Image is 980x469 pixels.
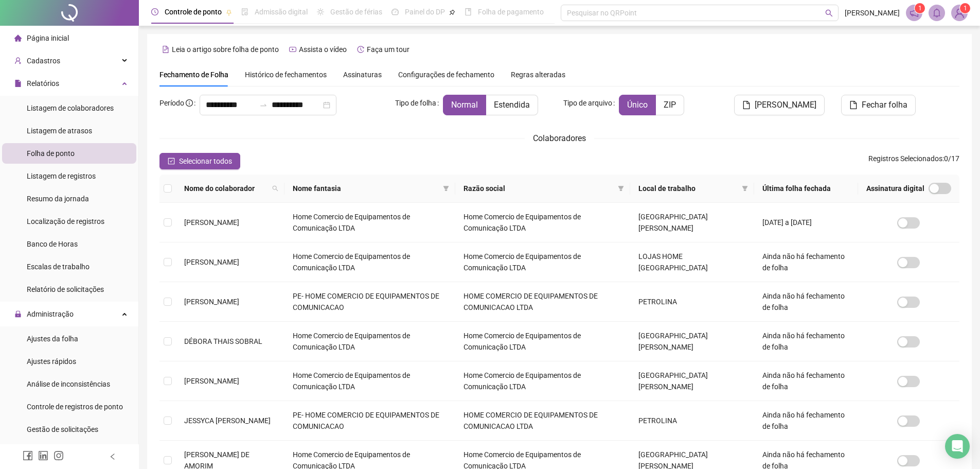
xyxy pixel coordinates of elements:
span: [PERSON_NAME] [184,258,239,266]
span: Análise de inconsistências [27,380,110,388]
span: Gestão de férias [330,8,382,16]
span: Listagem de colaboradores [27,104,114,112]
span: file [14,80,22,87]
span: Faça um tour [367,45,409,54]
span: [PERSON_NAME] [184,298,239,306]
span: pushpin [226,9,232,15]
td: Home Comercio de Equipamentos de Comunicação LTDA [455,242,630,282]
span: file [849,101,858,109]
td: Home Comercio de Equipamentos de Comunicação LTDA [284,203,455,242]
span: Configurações de fechamento [398,71,494,78]
span: 1 [964,5,967,12]
td: PETROLINA [630,282,754,322]
span: dashboard [391,8,399,15]
td: HOME COMERCIO DE EQUIPAMENTOS DE COMUNICACAO LTDA [455,401,630,441]
span: file-done [241,8,248,15]
sup: 1 [915,3,925,13]
span: swap-right [259,101,268,109]
td: PETROLINA [630,401,754,441]
span: file-text [162,46,169,53]
span: [PERSON_NAME] [755,99,816,111]
span: [PERSON_NAME] [845,7,900,19]
span: facebook [23,450,33,461]
span: search [825,9,833,17]
td: [GEOGRAPHIC_DATA][PERSON_NAME] [630,361,754,401]
span: DÉBORA THAIS SOBRAL [184,337,262,345]
span: Cadastros [27,57,60,65]
span: Registros Selecionados [868,154,942,163]
span: [PERSON_NAME] [184,218,239,227]
td: Home Comercio de Equipamentos de Comunicação LTDA [284,242,455,282]
td: Home Comercio de Equipamentos de Comunicação LTDA [455,203,630,242]
span: Controle de ponto [165,8,222,16]
span: filter [740,181,750,196]
span: check-square [168,158,175,165]
span: Listagem de atrasos [27,127,92,135]
span: notification [910,8,919,18]
span: Local de trabalho [638,183,738,194]
span: info-circle [186,99,193,107]
span: Página inicial [27,34,69,42]
span: Controle de registros de ponto [27,403,123,411]
span: to [259,101,268,109]
span: Listagem de registros [27,172,96,180]
span: user-add [14,57,22,64]
span: file [742,101,751,109]
span: Escalas de trabalho [27,263,90,271]
span: clock-circle [151,8,158,15]
span: Leia o artigo sobre folha de ponto [172,45,279,54]
span: Gestão de solicitações [27,425,98,433]
td: HOME COMERCIO DE EQUIPAMENTOS DE COMUNICACAO LTDA [455,282,630,322]
span: filter [443,185,449,192]
button: Selecionar todos [159,153,240,169]
span: instagram [54,450,64,461]
span: Fechamento de Folha [159,71,228,79]
span: JESSYCA [PERSON_NAME] [184,416,271,425]
span: Painel do DP [405,8,445,16]
span: Ainda não há fechamento de folha [762,411,845,430]
span: filter [441,181,451,196]
span: filter [742,185,748,192]
span: Localização de registros [27,217,104,225]
span: Normal [451,100,478,110]
span: left [109,453,116,460]
span: Resumo da jornada [27,195,89,203]
span: Nome do colaborador [184,183,268,194]
span: Tipo de folha [395,97,436,109]
span: Histórico de fechamentos [245,71,327,79]
span: sun [317,8,324,15]
td: Home Comercio de Equipamentos de Comunicação LTDA [284,361,455,401]
button: [PERSON_NAME] [734,95,825,115]
span: Ajustes rápidos [27,357,76,366]
span: linkedin [38,450,48,461]
span: Regras alteradas [511,71,565,78]
span: Relatório de solicitações [27,285,104,293]
span: search [272,185,278,192]
span: Nome fantasia [293,183,439,194]
td: [DATE] a [DATE] [754,203,858,242]
span: Fechar folha [862,99,907,111]
span: history [357,46,364,53]
span: Ajustes da folha [27,335,78,343]
button: Fechar folha [841,95,916,115]
span: filter [618,185,624,192]
td: [GEOGRAPHIC_DATA][PERSON_NAME] [630,203,754,242]
span: Ainda não há fechamento de folha [762,292,845,311]
span: Único [627,100,648,110]
span: pushpin [449,9,455,15]
span: search [270,181,280,196]
span: Assinaturas [343,71,382,78]
span: Razão social [464,183,614,194]
span: Tipo de arquivo [563,97,612,109]
span: Assista o vídeo [299,45,347,54]
span: Ainda não há fechamento de folha [762,371,845,391]
span: [PERSON_NAME] [184,377,239,385]
span: youtube [289,46,296,53]
span: Folha de ponto [27,149,75,158]
span: Banco de Horas [27,240,78,248]
td: Home Comercio de Equipamentos de Comunicação LTDA [284,322,455,361]
span: lock [14,310,22,318]
td: PE- HOME COMERCIO DE EQUIPAMENTOS DE COMUNICACAO [284,282,455,322]
sup: Atualize o seu contato no menu Meus Dados [960,3,970,13]
span: bell [932,8,941,18]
